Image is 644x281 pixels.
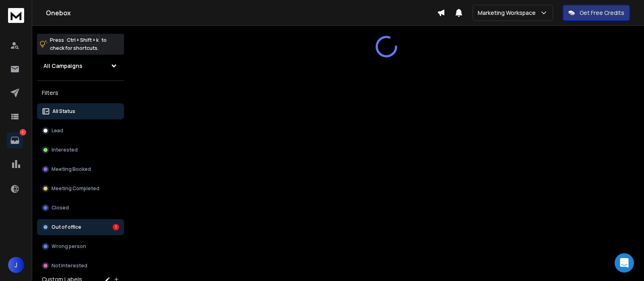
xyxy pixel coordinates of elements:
[52,185,99,192] p: Meeting Completed
[46,8,437,18] h1: Onebox
[615,253,634,273] div: Open Intercom Messenger
[37,238,124,254] button: Wrong person
[37,103,124,119] button: All Status
[43,62,83,70] h1: All Campaigns
[37,180,124,197] button: Meeting Completed
[37,87,124,98] h3: Filters
[52,166,91,172] p: Meeting Booked
[52,243,86,250] p: Wrong person
[113,224,119,230] div: 1
[8,257,24,273] button: J
[52,224,81,230] p: Out of office
[52,108,75,115] p: All Status
[37,200,124,216] button: Closed
[8,8,24,23] img: logo
[52,205,69,211] p: Closed
[563,5,630,21] button: Get Free Credits
[37,161,124,177] button: Meeting Booked
[52,127,63,134] p: Lead
[52,147,78,153] p: Interested
[50,36,107,52] p: Press to check for shortcuts.
[37,58,124,74] button: All Campaigns
[7,132,23,148] a: 1
[20,129,26,135] p: 1
[52,263,87,269] p: Not Interested
[37,123,124,139] button: Lead
[478,9,539,17] p: Marketing Workspace
[37,142,124,158] button: Interested
[66,35,100,45] span: Ctrl + Shift + k
[37,219,124,235] button: Out of office1
[37,258,124,274] button: Not Interested
[580,9,624,17] p: Get Free Credits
